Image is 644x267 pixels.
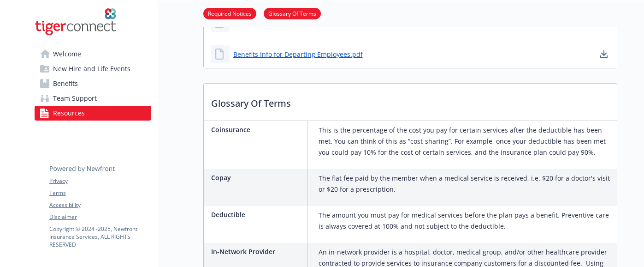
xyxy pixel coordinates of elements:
p: Glossary Of Terms [204,84,617,118]
a: download document [598,49,609,60]
a: Required Notices [203,9,256,18]
a: Resources [35,106,151,121]
a: Benefits Info for Departing Employees.pdf [233,49,363,59]
p: This is the percentage of the cost you pay for certain services after the deductible has been met... [319,125,613,158]
p: Coinsurance [211,125,303,134]
span: Resources [53,106,85,121]
a: Benefits [35,76,151,91]
p: Deductible [211,210,303,219]
p: Copay [211,173,303,182]
p: The flat fee paid by the member when a medical service is received, i.e. $20 for a doctor's visit... [319,173,613,195]
a: Privacy [49,177,151,185]
p: In-Network Provider [211,247,303,256]
p: Copyright © 2024 - 2025 , Newfront Insurance Services, ALL RIGHTS RESERVED [49,225,151,249]
a: Welcome [35,47,151,61]
a: Terms [49,189,151,197]
span: Welcome [53,47,81,61]
span: New Hire and Life Events [53,61,130,76]
a: Glossary Of Terms [264,9,321,18]
p: The amount you must pay for medical services before the plan pays a benefit. Preventive care is a... [319,210,613,232]
a: Team Support [35,91,151,106]
a: Disclaimer [49,213,151,221]
span: Team Support [53,91,97,106]
a: New Hire and Life Events [35,61,151,76]
span: Benefits [53,76,78,91]
a: Accessibility [49,201,151,209]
